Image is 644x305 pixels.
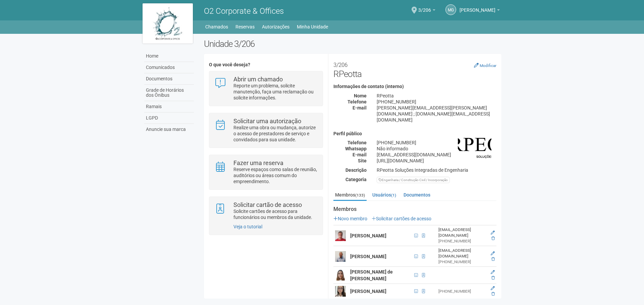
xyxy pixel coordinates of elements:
img: user.png [335,251,346,262]
strong: Solicitar cartão de acesso [233,201,302,208]
a: Minha Unidade [297,22,328,31]
a: Documentos [144,73,194,85]
strong: [PERSON_NAME] [350,289,386,294]
a: Anuncie sua marca [144,124,194,135]
a: Novo membro [333,216,367,221]
div: [PERSON_NAME][EMAIL_ADDRESS][PERSON_NAME][DOMAIN_NAME] ; [DOMAIN_NAME][EMAIL_ADDRESS][DOMAIN_NAME] [372,105,501,123]
strong: Descrição [345,167,367,173]
strong: E-mail [353,152,367,157]
img: user.png [335,230,346,241]
div: [EMAIL_ADDRESS][DOMAIN_NAME] [438,248,487,259]
p: Realize uma obra ou mudança, autorize o acesso de prestadores de serviço e convidados para sua un... [233,125,318,143]
div: [PHONE_NUMBER] [438,238,487,244]
h4: O que você deseja? [209,62,323,67]
a: Documentos [402,190,432,200]
small: (1) [391,193,396,198]
strong: Membros [333,206,496,212]
a: Usuários(1) [371,190,398,200]
div: [PHONE_NUMBER] [372,140,501,146]
a: Excluir membro [491,236,495,241]
img: user.png [335,286,346,297]
a: Solicitar cartões de acesso [372,216,431,221]
h2: RPeotta [333,59,496,79]
a: MG [445,4,456,15]
a: Editar membro [491,270,495,275]
a: Reservas [235,22,255,31]
strong: Nome [354,93,367,98]
p: Reporte um problema, solicite manutenção, faça uma reclamação ou solicite informações. [233,83,318,101]
h2: Unidade 3/206 [204,39,501,49]
div: Engenharia / Construção Civil / Incorporação [377,177,450,183]
a: Veja o tutorial [233,224,262,229]
a: Fazer uma reserva Reserve espaços como salas de reunião, auditórios ou áreas comum do empreendime... [214,160,317,184]
a: Modificar [474,63,496,68]
div: RPeotta Soluções Integradas de Engenharia [372,167,501,173]
div: [PHONE_NUMBER] [438,289,487,294]
a: 3/206 [418,8,435,14]
small: (133) [355,193,365,198]
a: Excluir membro [491,257,495,261]
img: business.png [458,131,491,165]
a: Home [144,51,194,62]
a: Ramais [144,101,194,112]
a: Chamados [205,22,228,31]
a: Excluir membro [491,292,495,296]
img: user.png [335,270,346,281]
p: Reserve espaços como salas de reunião, auditórios ou áreas comum do empreendimento. [233,166,318,184]
div: [EMAIL_ADDRESS][DOMAIN_NAME] [438,227,487,238]
strong: [PERSON_NAME] [350,254,386,259]
h4: Informações de contato (interno) [333,84,496,89]
div: [URL][DOMAIN_NAME] [372,158,501,164]
a: Solicitar cartão de acesso Solicite cartões de acesso para funcionários ou membros da unidade. [214,202,317,220]
a: Grade de Horários dos Ônibus [144,85,194,101]
strong: [PERSON_NAME] de [PERSON_NAME] [350,269,393,281]
a: Editar membro [491,251,495,256]
a: Solicitar uma autorização Realize uma obra ou mudança, autorize o acesso de prestadores de serviç... [214,118,317,143]
span: O2 Corporate & Offices [204,6,284,16]
a: Membros(133) [333,190,367,201]
strong: Telefone [347,140,367,145]
div: [PHONE_NUMBER] [372,99,501,105]
a: Autorizações [262,22,289,31]
strong: Telefone [347,99,367,104]
img: logo.jpg [143,3,193,44]
a: Editar membro [491,230,495,235]
span: Monica Guedes [460,1,495,13]
small: 3/206 [333,62,347,68]
a: Excluir membro [491,276,495,280]
div: RPeotta [372,93,501,99]
a: Comunicados [144,62,194,73]
strong: Solicitar uma autorização [233,118,301,125]
strong: Abrir um chamado [233,76,283,83]
a: LGPD [144,112,194,124]
strong: Site [358,158,367,163]
div: [EMAIL_ADDRESS][DOMAIN_NAME] [372,152,501,158]
div: Não informado [372,146,501,152]
strong: [PERSON_NAME] [350,233,386,238]
strong: E-mail [353,105,367,110]
span: 3/206 [418,1,431,13]
div: [PHONE_NUMBER] [438,259,487,265]
a: [PERSON_NAME] [460,8,500,14]
small: Modificar [480,63,496,68]
p: Solicite cartões de acesso para funcionários ou membros da unidade. [233,208,318,220]
strong: Fazer uma reserva [233,159,283,166]
a: Abrir um chamado Reporte um problema, solicite manutenção, faça uma reclamação ou solicite inform... [214,76,317,101]
a: Editar membro [491,286,495,291]
strong: Whatsapp [345,146,367,151]
strong: Categoria [345,177,367,182]
h4: Perfil público [333,131,496,136]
